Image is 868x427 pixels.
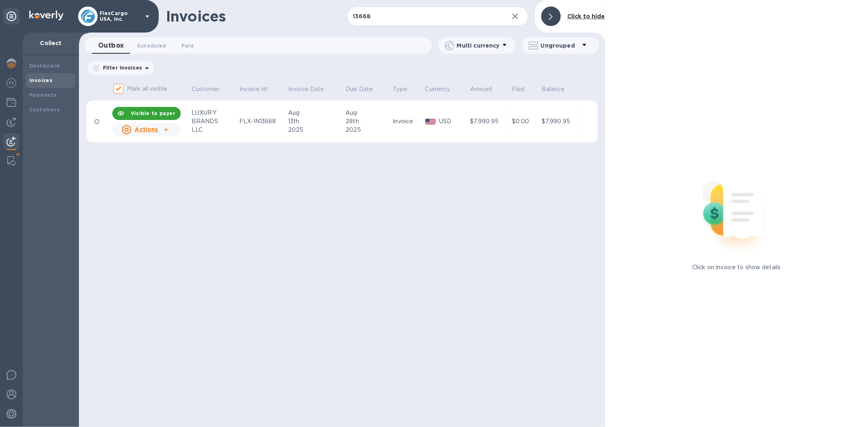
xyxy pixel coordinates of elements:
[425,85,450,94] p: Currency
[3,8,20,24] div: Unpin categories
[192,85,219,94] p: Customer
[166,8,226,25] h1: Invoices
[98,40,124,51] span: Outbox
[345,85,373,94] p: Due Date
[29,77,52,83] b: Invoices
[100,64,142,71] p: Filter Invoices
[29,39,72,47] p: Collect
[192,117,237,126] div: BRANDS
[29,92,57,98] b: Payments
[239,117,286,126] div: FLX-IN13668
[288,117,343,126] div: 13th
[470,85,493,94] p: Amount
[288,85,324,94] p: Invoice Date
[457,41,500,50] p: Multi currency
[512,85,525,94] p: Paid
[470,117,509,126] div: $7,990.95
[131,110,175,116] b: Visible to payer
[512,117,539,126] div: $0.00
[288,85,335,94] span: Invoice Date
[137,41,166,50] span: Scheduled
[542,117,581,126] div: $7,990.95
[439,117,468,126] p: USD
[192,126,237,134] div: LLC
[541,41,579,50] p: Ungrouped
[192,85,230,94] span: Customer
[542,85,575,94] span: Balance
[393,85,407,94] p: Type
[239,85,278,94] span: Invoice №
[425,119,436,124] img: USD
[512,85,535,94] span: Paid
[100,11,140,22] p: FlexCargo USA, Inc.
[29,63,60,69] b: Dashboard
[393,117,422,126] div: Invoice
[288,126,343,134] div: 2025
[567,13,605,20] b: Click to hide
[345,85,383,94] span: Due Date
[29,107,60,113] b: Customers
[692,263,781,272] p: Click on invoice to show details
[192,109,237,117] div: LUXURY
[345,126,390,134] div: 2025
[288,109,343,117] div: Aug
[425,85,461,94] span: Currency
[127,85,167,93] p: Mark all visible
[135,126,158,133] u: Actions
[542,85,564,94] p: Balance
[470,85,503,94] span: Amount
[345,109,390,117] div: Aug
[7,78,16,88] img: Foreign exchange
[7,98,16,107] img: Wallets
[345,117,390,126] div: 28th
[239,85,268,94] p: Invoice №
[181,41,194,50] span: Paid
[29,11,63,20] img: Logo
[393,85,418,94] span: Type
